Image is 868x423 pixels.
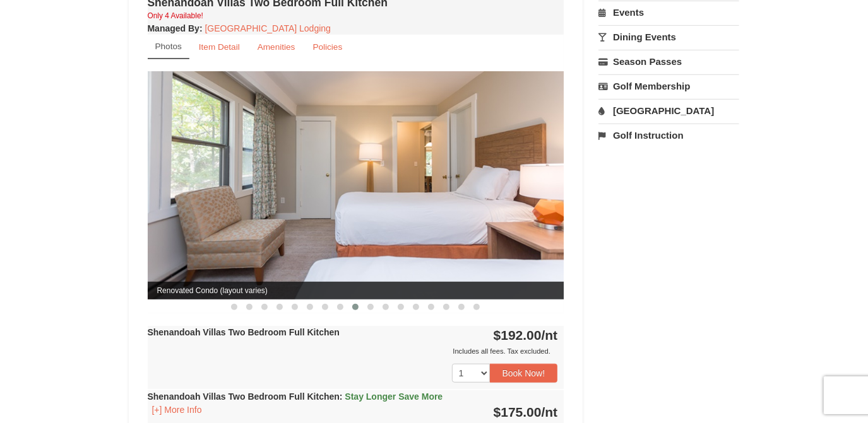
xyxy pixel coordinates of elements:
[494,405,542,419] span: $175.00
[148,11,203,20] small: Only 4 Available!
[598,50,739,73] a: Season Passes
[598,1,739,24] a: Events
[205,23,331,33] a: [GEOGRAPHIC_DATA] Lodging
[598,124,739,147] a: Golf Instruction
[148,35,189,59] a: Photos
[598,99,739,122] a: [GEOGRAPHIC_DATA]
[148,23,203,33] strong: :
[155,42,182,51] small: Photos
[148,345,558,357] div: Includes all fees. Tax excluded.
[148,403,206,417] button: [+] More Info
[199,42,240,52] small: Item Detail
[304,35,350,59] a: Policies
[340,391,343,402] span: :
[542,405,558,419] span: /nt
[490,364,558,383] button: Book Now!
[494,328,558,342] strong: $192.00
[312,42,342,52] small: Policies
[249,35,304,59] a: Amenities
[148,71,564,299] img: Renovated Condo (layout varies)
[598,74,739,98] a: Golf Membership
[345,391,443,402] span: Stay Longer Save More
[148,391,443,402] strong: Shenandoah Villas Two Bedroom Full Kitchen
[148,282,564,299] span: Renovated Condo (layout varies)
[258,42,295,52] small: Amenities
[148,23,199,33] span: Managed By
[598,25,739,49] a: Dining Events
[191,35,248,59] a: Item Detail
[542,328,558,342] span: /nt
[148,327,340,337] strong: Shenandoah Villas Two Bedroom Full Kitchen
